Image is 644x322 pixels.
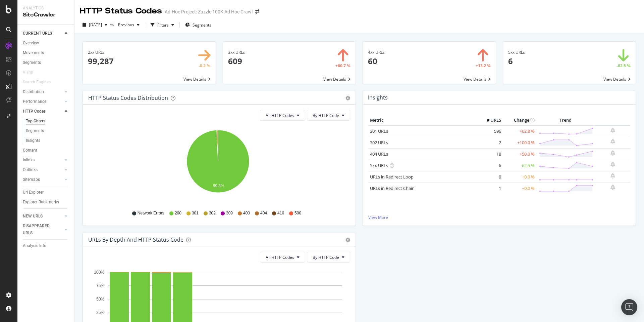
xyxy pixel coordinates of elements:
a: 301 URLs [370,128,388,134]
div: Insights [26,137,40,144]
div: Filters [157,22,169,28]
a: Segments [23,59,69,66]
div: Inlinks [23,157,35,164]
td: 596 [476,125,503,137]
div: Open Intercom Messenger [621,299,637,315]
a: Visits [23,69,40,76]
div: Outlinks [23,166,38,173]
a: URLs in Redirect Chain [370,185,415,191]
span: 200 [175,210,181,216]
button: [DATE] [80,19,110,30]
span: 404 [260,210,267,216]
a: NEW URLS [23,213,63,220]
div: Analytics [23,5,69,11]
text: 25% [96,311,104,315]
th: Metric [368,115,476,125]
div: Distribution [23,88,44,95]
div: Sitemaps [23,176,40,183]
button: By HTTP Code [307,252,350,263]
div: SiteCrawler [23,11,69,19]
span: Segments [193,22,211,28]
a: CURRENT URLS [23,30,63,37]
td: 2 [476,137,503,148]
div: Explorer Bookmarks [23,199,59,206]
div: bell-plus [610,162,615,167]
a: Distribution [23,88,63,95]
td: -62.5 % [503,160,536,171]
a: HTTP Codes [23,108,63,115]
div: Ad-Hoc Project: Zazzle 100K Ad Hoc Crawl [165,8,253,15]
div: Segments [23,59,41,66]
a: Search Engines [23,79,57,86]
div: Visits [23,69,33,76]
span: 302 [209,210,216,216]
span: All HTTP Codes [266,254,294,260]
div: Segments [26,127,44,134]
a: Url Explorer [23,189,69,196]
a: 302 URLs [370,139,388,146]
div: bell-plus [610,150,615,156]
a: Segments [26,127,69,134]
a: Inlinks [23,157,63,164]
a: Sitemaps [23,176,63,183]
a: Content [23,147,69,154]
span: 410 [277,210,284,216]
div: Performance [23,98,46,105]
button: By HTTP Code [307,110,350,121]
a: View More [368,214,630,220]
a: Performance [23,98,63,105]
a: 5xx URLs [370,162,388,168]
div: URLs by Depth and HTTP Status Code [88,236,183,243]
a: Top Charts [26,118,69,125]
div: Url Explorer [23,189,44,196]
a: Analysis Info [23,242,69,249]
text: 100% [94,270,104,275]
div: DISAPPEARED URLS [23,223,57,237]
a: Movements [23,49,69,56]
th: # URLS [476,115,503,125]
td: +0.0 % [503,171,536,183]
span: 309 [226,210,233,216]
a: Overview [23,40,69,47]
svg: A chart. [88,126,348,204]
div: HTTP Codes [23,108,46,115]
text: 99.3% [213,184,224,188]
td: +50.0 % [503,148,536,160]
span: Network Errors [138,210,164,216]
div: Top Charts [26,118,45,125]
span: vs [110,22,115,27]
div: Search Engines [23,79,51,86]
td: 18 [476,148,503,160]
td: +0.0 % [503,183,536,194]
div: arrow-right-arrow-left [255,9,259,14]
span: 403 [243,210,250,216]
span: 301 [192,210,199,216]
div: bell-plus [610,128,615,133]
td: 0 [476,171,503,183]
span: 2025 Oct. 8th [89,22,102,28]
span: By HTTP Code [313,254,339,260]
td: +62.8 % [503,125,536,137]
div: bell-plus [610,173,615,178]
div: bell-plus [610,185,615,190]
div: Content [23,147,37,154]
button: All HTTP Codes [260,110,305,121]
th: Trend [536,115,595,125]
td: +100.0 % [503,137,536,148]
div: Movements [23,49,44,56]
div: CURRENT URLS [23,30,52,37]
a: URLs in Redirect Loop [370,174,414,180]
a: 404 URLs [370,151,388,157]
div: NEW URLS [23,213,43,220]
td: 1 [476,183,503,194]
div: gear [345,238,350,242]
span: Previous [115,22,134,28]
button: Segments [182,19,214,30]
button: All HTTP Codes [260,252,305,263]
text: 50% [96,297,104,301]
span: 500 [294,210,301,216]
a: Insights [26,137,69,144]
a: Outlinks [23,166,63,173]
button: Previous [115,19,142,30]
